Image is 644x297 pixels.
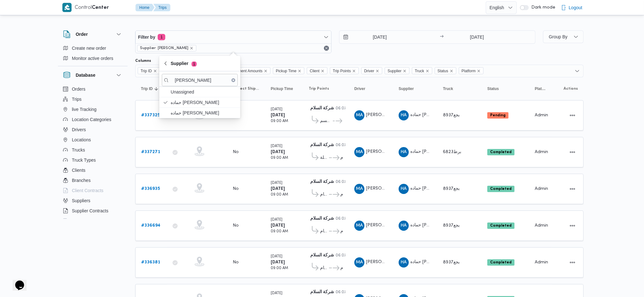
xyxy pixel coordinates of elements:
[320,228,328,235] span: مركز الحمام
[171,88,237,96] span: Unassigned
[356,147,363,157] span: MA
[60,145,125,155] button: Trucks
[564,86,578,91] span: Actions
[141,185,160,193] a: #336935
[310,290,334,294] b: شركة السلام
[271,187,285,191] b: [DATE]
[192,61,197,67] span: 1
[401,147,407,157] span: HA
[141,187,160,191] b: # 336935
[72,197,90,204] span: Suppliers
[63,71,123,79] button: Database
[532,84,549,94] button: Platform
[72,166,85,174] span: Clients
[76,71,95,79] h3: Database
[399,257,409,268] div: Hamadah Ahmad Abadalihalaiam Bsaiona
[462,68,476,74] span: Platform
[72,44,106,52] span: Create new order
[60,125,125,135] button: Drivers
[490,150,512,154] b: Completed
[443,86,453,91] span: Truck
[336,254,353,257] small: 06:07 PM
[171,99,237,106] span: حماده [PERSON_NAME]
[72,95,82,103] span: Trips
[366,223,416,227] span: [PERSON_NAME][DATE]
[356,110,363,120] span: MA
[352,84,390,94] button: Driver
[356,221,363,231] span: MA
[426,69,429,73] button: Remove Truck from selection in this group
[158,34,165,40] span: 1 active filters
[153,4,170,11] button: Trips
[310,253,334,257] b: شركة السلام
[399,184,409,194] div: Hamadah Ahmad Abadalihalaiam Bsaiona
[549,34,567,39] span: Group By
[60,94,125,104] button: Trips
[399,110,409,120] div: Hamadah Ahmad Abadalihalaiam Bsaiona
[340,191,343,198] span: شركة السلام
[138,33,155,41] span: Filter by
[141,259,160,266] a: #336381
[354,257,364,268] div: Muhammad Abadalohab Rmdhan Muhammad Hassan
[72,187,104,194] span: Client Contracts
[141,260,160,264] b: # 336381
[354,110,364,120] div: Muhammad Abadalohab Rmdhan Muhammad Hassan
[72,177,91,184] span: Branches
[440,84,478,94] button: Truck
[336,291,353,294] small: 06:07 PM
[60,216,125,226] button: Devices
[401,110,407,120] span: HA
[63,30,123,38] button: Order
[271,267,288,270] small: 09:00 AM
[154,86,159,91] svg: Sorted in descending order
[490,224,512,228] b: Completed
[567,257,578,268] button: Actions
[264,69,268,73] button: Remove Collect Shipment Amounts from selection in this group
[401,257,407,268] span: HA
[487,223,515,229] span: Completed
[60,155,125,165] button: Truck Types
[271,145,282,148] small: [DATE]
[190,46,193,50] button: remove selected entity
[58,43,128,66] div: Order
[336,144,353,147] small: 06:07 PM
[307,67,327,74] span: Client
[567,147,578,157] button: Actions
[60,135,125,145] button: Locations
[354,147,364,157] div: Muhammad Abadalohab Rmdhan Muhammad Hassan
[136,4,155,11] button: Home
[366,113,416,117] span: [PERSON_NAME][DATE]
[62,3,72,12] img: X8yXhbKr1z7QwAAAABJRU5ErkJggg==
[153,69,157,73] button: Remove Trip ID from selection in this group
[487,149,515,155] span: Completed
[233,149,239,155] div: No
[567,184,578,194] button: Actions
[60,196,125,206] button: Suppliers
[385,67,409,74] span: Supplier
[364,68,374,74] span: Driver
[450,69,453,73] button: Remove Status from selection in this group
[366,260,416,264] span: [PERSON_NAME][DATE]
[276,68,296,74] span: Pickup Time
[443,223,460,228] span: بجع8937
[354,184,364,194] div: Muhammad Abadalohab Rmdhan Muhammad Hassan
[231,78,235,82] button: Clear input
[233,223,239,229] div: No
[72,136,91,144] span: Locations
[399,221,409,231] div: Hamadah Ahmad Abadalihalaiam Bsaiona
[440,35,444,39] div: →
[171,60,197,67] span: Supplier
[271,150,285,154] b: [DATE]
[310,68,319,74] span: Client
[138,67,160,74] span: Trip ID
[233,260,239,265] div: No
[271,260,285,264] b: [DATE]
[535,150,548,154] span: Admin
[141,68,152,74] span: Trip ID
[445,31,508,43] input: Press the down key to open a popover containing a calendar.
[271,86,293,91] span: Pickup Time
[60,175,125,185] button: Branches
[340,264,343,272] span: شركة السلام
[72,207,108,215] span: Supplier Contracts
[376,69,379,73] button: Remove Driver from selection in this group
